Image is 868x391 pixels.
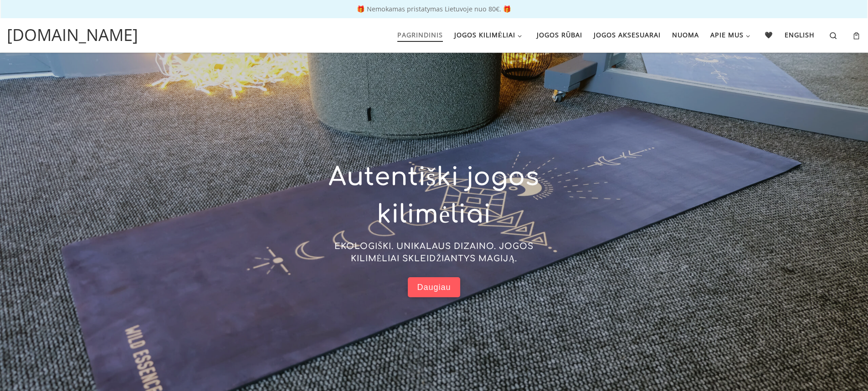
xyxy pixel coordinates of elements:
[417,282,451,293] span: Daugiau
[537,25,582,42] span: Jogos rūbai
[334,242,534,263] span: EKOLOGIŠKI. UNIKALAUS DIZAINO. JOGOS KILIMĖLIAI SKLEIDŽIANTYS MAGIJĄ.
[672,25,699,42] span: Nuoma
[329,163,539,229] span: Autentiški jogos kilimėliai
[397,25,443,42] span: Pagrindinis
[451,25,528,45] a: Jogos kilimėliai
[408,277,460,298] a: Daugiau
[669,25,702,45] a: Nuoma
[765,25,773,42] span: 🖤
[534,25,585,45] a: Jogos rūbai
[394,25,446,45] a: Pagrindinis
[785,25,815,42] span: English
[782,25,818,45] a: English
[591,25,663,45] a: Jogos aksesuarai
[7,23,138,47] a: [DOMAIN_NAME]
[454,25,516,42] span: Jogos kilimėliai
[762,25,776,45] a: 🖤
[9,6,859,12] p: 🎁 Nemokamas pristatymas Lietuvoje nuo 80€. 🎁
[594,25,661,42] span: Jogos aksesuarai
[710,25,744,42] span: Apie mus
